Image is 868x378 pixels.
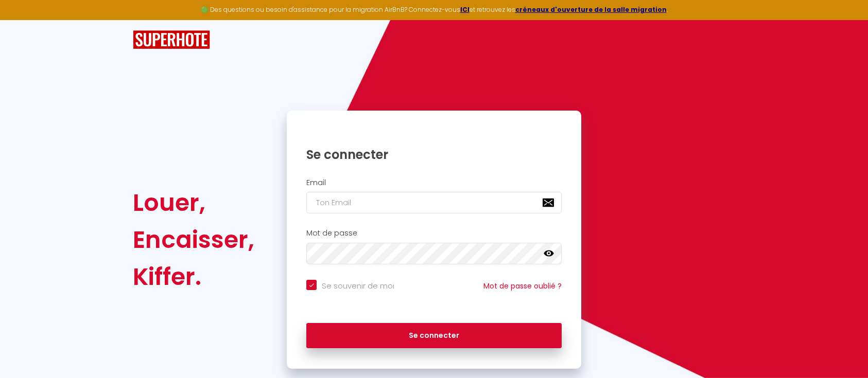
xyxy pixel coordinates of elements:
[306,178,562,187] h2: Email
[460,5,470,14] a: ICI
[306,192,562,213] input: Ton Email
[515,5,667,14] a: créneaux d'ouverture de la salle migration
[483,281,562,291] a: Mot de passe oublié ?
[133,30,210,49] img: SuperHote logo
[306,147,562,163] h1: Se connecter
[306,229,562,238] h2: Mot de passe
[133,258,254,295] div: Kiffer.
[306,323,562,349] button: Se connecter
[133,184,254,221] div: Louer,
[133,221,254,258] div: Encaisser,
